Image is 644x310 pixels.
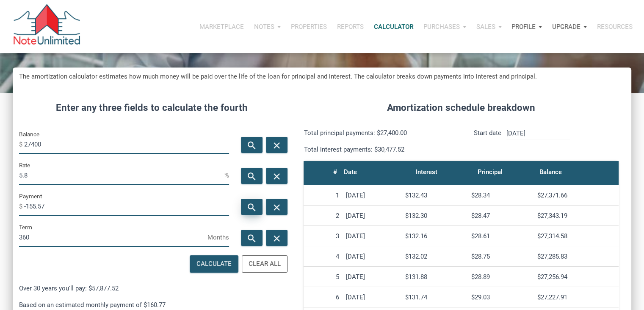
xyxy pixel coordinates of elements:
div: 2 [307,212,339,220]
p: Marketplace [199,23,244,31]
div: 6 [307,293,339,301]
div: [DATE] [346,273,398,281]
div: $28.89 [471,273,531,281]
span: $ [19,138,24,151]
h4: Enter any three fields to calculate the fourth [19,101,285,115]
div: # [333,166,337,178]
i: search [247,202,257,213]
i: close [272,140,282,151]
div: [DATE] [346,192,398,199]
button: Marketplace [194,14,249,39]
input: Balance [24,135,229,154]
div: 4 [307,253,339,260]
div: $132.02 [405,253,464,260]
p: Reports [337,23,364,31]
span: $ [19,200,24,213]
i: search [247,233,257,244]
label: Payment [19,191,42,201]
img: NoteUnlimited [13,4,81,49]
button: search [241,230,263,246]
p: Profile [511,23,536,31]
input: Rate [19,166,224,185]
button: search [241,137,263,153]
button: Reports [332,14,369,39]
div: $28.47 [471,212,531,220]
div: 5 [307,273,339,281]
div: [DATE] [346,232,398,240]
span: Months [207,231,229,244]
div: $27,227.91 [537,293,615,301]
div: $27,371.66 [537,192,615,199]
div: $131.88 [405,273,464,281]
p: Start date [474,128,501,155]
input: Term [19,228,207,247]
h5: The amortization calculator estimates how much money will be paid over the life of the loan for p... [19,72,625,82]
button: Properties [286,14,332,39]
label: Rate [19,160,30,170]
div: [DATE] [346,212,398,220]
p: Properties [291,23,327,31]
div: $132.43 [405,192,464,199]
div: Balance [539,166,561,178]
p: Calculator [374,23,413,31]
button: close [266,230,287,246]
div: [DATE] [346,253,398,260]
button: Resources [592,14,638,39]
p: Upgrade [552,23,580,31]
label: Balance [19,129,39,139]
div: Clear All [249,259,281,269]
button: Clear All [242,255,287,273]
span: % [224,169,229,182]
p: Based on an estimated monthly payment of $160.77 [19,300,285,310]
div: $27,256.94 [537,273,615,281]
div: [DATE] [346,293,398,301]
i: close [272,202,282,213]
div: Date [343,166,357,178]
div: $132.30 [405,212,464,220]
p: Resources [597,23,633,31]
div: $132.16 [405,232,464,240]
i: search [247,140,257,151]
p: Total interest payments: $30,477.52 [304,144,455,155]
button: close [266,137,287,153]
div: $27,343.19 [537,212,615,220]
div: $29.03 [471,293,531,301]
div: $27,314.58 [537,232,615,240]
div: Interest [415,166,437,178]
button: close [266,199,287,215]
button: Profile [506,14,547,39]
div: $27,285.83 [537,253,615,260]
i: close [272,233,282,244]
button: search [241,168,263,184]
div: Principal [477,166,502,178]
a: Calculator [369,14,418,39]
i: close [272,171,282,182]
div: 1 [307,192,339,199]
div: Calculate [196,259,232,269]
label: Term [19,222,32,232]
div: $28.75 [471,253,531,260]
i: search [247,171,257,182]
button: Upgrade [547,14,592,39]
h4: Amortization schedule breakdown [297,101,625,115]
div: $28.61 [471,232,531,240]
button: close [266,168,287,184]
input: Payment [24,197,229,216]
p: Total principal payments: $27,400.00 [304,128,455,138]
div: $131.74 [405,293,464,301]
p: Over 30 years you'll pay: $57,877.52 [19,283,285,293]
button: search [241,199,263,215]
button: Calculate [190,255,238,273]
div: $28.34 [471,192,531,199]
div: 3 [307,232,339,240]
